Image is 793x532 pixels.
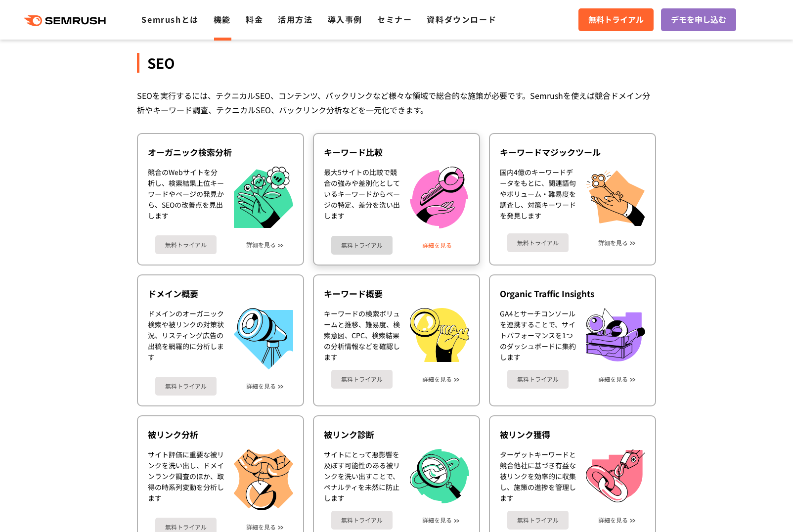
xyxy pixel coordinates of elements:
[507,511,569,530] a: 無料トライアル
[137,89,656,117] div: SEOを実行するには、テクニカルSEO、コンテンツ、バックリンクなど様々な領域で総合的な施策が必要です。Semrushを使えば競合ドメイン分析やキーワード調査、テクニカルSEO、バックリンク分析...
[500,308,576,362] div: GA4とサーチコンソールを連携することで、サイトパフォーマンスを1つのダッシュボードに集約します
[148,449,224,510] div: サイト評価に重要な被リンクを洗い出し、ドメインランク調査のほか、取得の時系列変動を分析します
[500,449,576,503] div: ターゲットキーワードと競合他社に基づき有益な被リンクを効率的に収集し、施策の進捗を管理します
[331,236,393,255] a: 無料トライアル
[148,288,293,300] div: ドメイン概要
[377,13,412,25] a: セミナー
[155,377,217,396] a: 無料トライアル
[507,233,569,252] a: 無料トライアル
[598,376,628,383] a: 詳細を見る
[586,167,645,226] img: キーワードマジックツール
[155,235,217,254] a: 無料トライアル
[500,429,645,441] div: 被リンク獲得
[148,308,224,369] div: ドメインのオーガニック検索や被リンクの対策状況、リスティング広告の出稿を網羅的に分析します
[586,449,645,502] img: 被リンク獲得
[148,146,293,158] div: オーガニック検索分析
[500,167,576,226] div: 国内4億のキーワードデータをもとに、関連語句やボリューム・難易度を調査し、対策キーワードを発見します
[324,449,400,504] div: サイトにとって悪影響を及ぼす可能性のある被リンクを洗い出すことで、ペナルティを未然に防止します
[507,370,569,389] a: 無料トライアル
[598,239,628,246] a: 詳細を見る
[500,288,645,300] div: Organic Traffic Insights
[234,167,293,228] img: オーガニック検索分析
[410,308,469,362] img: キーワード概要
[141,13,198,25] a: Semrushとは
[427,13,496,25] a: 資料ダウンロード
[598,517,628,524] a: 詳細を見る
[500,146,645,158] div: キーワードマジックツール
[578,8,654,31] a: 無料トライアル
[331,370,393,389] a: 無料トライアル
[324,167,400,228] div: 最大5サイトの比較で競合の強みや差別化としているキーワードからページの特定、差分を洗い出します
[278,13,312,25] a: 活用方法
[586,308,645,361] img: Organic Traffic Insights
[137,53,656,73] div: SEO
[324,429,469,441] div: 被リンク診断
[422,376,452,383] a: 詳細を見る
[214,13,231,25] a: 機能
[324,288,469,300] div: キーワード概要
[422,517,452,524] a: 詳細を見る
[588,13,644,26] span: 無料トライアル
[148,429,293,441] div: 被リンク分析
[246,383,276,390] a: 詳細を見る
[331,511,393,530] a: 無料トライアル
[422,242,452,249] a: 詳細を見る
[246,524,276,531] a: 詳細を見る
[246,241,276,248] a: 詳細を見る
[661,8,736,31] a: デモを申し込む
[234,308,293,369] img: ドメイン概要
[324,308,400,362] div: キーワードの検索ボリュームと推移、難易度、検索意図、CPC、検索結果の分析情報などを確認します
[246,13,263,25] a: 料金
[671,13,726,26] span: デモを申し込む
[410,449,469,504] img: 被リンク診断
[324,146,469,158] div: キーワード比較
[328,13,362,25] a: 導入事例
[148,167,224,228] div: 競合のWebサイトを分析し、検索結果上位キーワードやページの発見から、SEOの改善点を見出します
[410,167,468,228] img: キーワード比較
[234,449,293,510] img: 被リンク分析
